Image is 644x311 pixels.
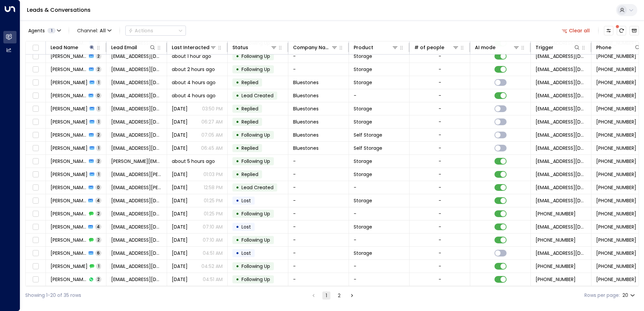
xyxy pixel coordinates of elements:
div: - [439,263,441,270]
div: Last Interacted [172,43,210,51]
span: leads@space-station.co.uk [536,145,586,151]
span: Toggle select row [31,210,40,218]
span: about 5 hours ago [172,158,215,165]
div: • [236,182,239,193]
span: wilsonkop@greenblue.com [111,145,162,151]
span: Toggle select all [31,44,40,52]
span: Toggle select row [31,78,40,87]
span: rob.wilson@ou.ac.uk [111,184,162,191]
span: paige.wilson1994@yahoo.co.uk [111,263,162,270]
div: - [439,66,441,73]
span: +441923645332 [596,132,636,138]
span: rob.wilson@ou.ac.uk [111,171,162,178]
span: Storage [354,66,372,73]
span: Jul 25, 2025 [172,250,188,256]
div: - [439,237,441,243]
p: 12:58 PM [204,184,223,191]
div: • [236,90,239,101]
span: Storage [354,223,372,230]
span: 2 [96,132,101,138]
div: • [236,103,239,114]
label: Rows per page: [584,292,620,299]
span: Jul 20, 2025 [172,263,188,270]
span: leads@space-station.co.uk [536,132,586,138]
span: Jun 14, 2025 [172,118,188,125]
span: Toggle select row [31,223,40,231]
span: tim@thinedge.co.uk [111,158,162,165]
div: • [236,155,239,167]
p: 01:03 PM [203,171,223,178]
span: 2 [96,66,101,72]
div: • [236,64,239,75]
span: Storage [354,158,372,165]
td: - [288,168,349,181]
span: Following Up [241,158,270,165]
div: Phone [596,43,641,51]
span: Toggle select row [31,157,40,166]
span: about 2 hours ago [172,66,215,73]
span: Peter Wilson [51,132,87,138]
td: - [349,234,410,246]
span: leads@space-station.co.uk [536,66,586,73]
span: 0 [95,93,101,98]
span: +447380269418 [536,210,576,217]
span: 2 [96,53,101,59]
span: +447380269418 [596,210,636,217]
span: Self Storage [354,145,382,151]
span: There are new threads available. Refresh the grid to view the latest updates. [617,26,626,35]
div: Lead Email [111,43,137,51]
span: about 4 hours ago [172,92,216,99]
p: 07:05 AM [201,132,223,138]
div: # of people [414,43,444,51]
span: +447979104198 [596,263,636,270]
span: Paul Wilson [51,210,87,217]
div: - [439,145,441,151]
div: - [439,184,441,191]
span: +441923645332 [596,118,636,125]
span: 1 [96,145,101,151]
td: - [349,260,410,273]
span: dvdwilk@aol.com [111,53,162,60]
span: Following Up [241,53,270,60]
span: Replied [241,79,258,86]
p: 03:50 PM [202,105,223,112]
div: - [439,132,441,138]
span: Bluestones [293,92,319,99]
td: - [288,50,349,63]
div: Phone [596,43,611,51]
span: Bluestones [293,132,319,138]
span: Toggle select row [31,131,40,139]
span: Toggle select row [31,105,40,113]
span: 2 [96,158,101,164]
span: 2 [96,237,101,243]
span: Toggle select row [31,52,40,61]
div: • [236,169,239,180]
span: Toggle select row [31,183,40,192]
span: Replied [241,105,258,112]
td: - [288,247,349,260]
p: 01:25 PM [204,210,223,217]
span: +447726049385 [596,53,636,60]
div: • [236,221,239,233]
td: - [288,207,349,220]
span: Following Up [241,66,270,73]
td: - [288,273,349,286]
span: 0 [95,184,101,190]
span: Toggle select row [31,197,40,205]
span: Aug 05, 2025 [172,223,188,230]
span: Yesterday [172,184,188,191]
div: Last Interacted [172,43,217,51]
span: pwee123@hotmail.com [111,197,162,204]
span: Toggle select row [31,118,40,126]
div: • [236,50,239,62]
div: - [439,171,441,178]
span: wilsonkop@greenblue.com [111,92,162,99]
button: page 1 [322,291,330,300]
span: Storage [354,105,372,112]
div: - [439,210,441,217]
span: leads@space-station.co.uk [536,79,586,86]
span: 1 [96,171,101,177]
span: paige.wilson1994@yahoo.co.uk [111,250,162,256]
div: Company Name [293,43,338,51]
div: Actions [128,28,153,34]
